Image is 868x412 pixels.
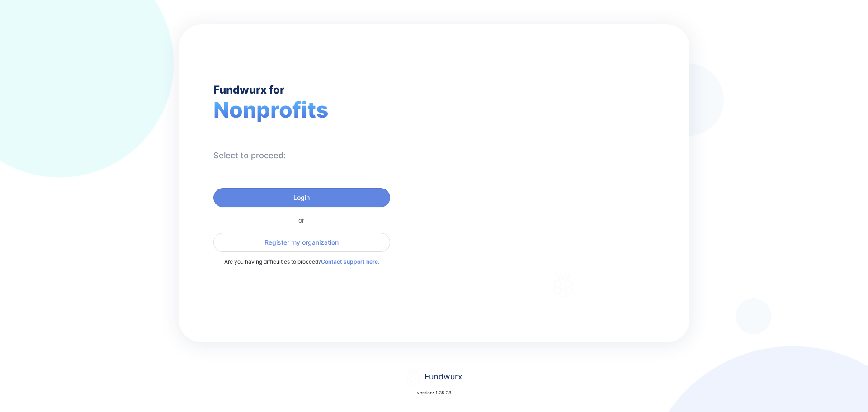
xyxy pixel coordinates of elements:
div: Welcome to [486,144,557,153]
span: Nonprofits [213,96,329,123]
button: Login [213,188,390,207]
span: Register my organization [264,238,339,247]
div: Fundwurx for [213,83,284,96]
span: Login [293,193,310,202]
div: We are committed to helping you advance your mission forward! [486,197,641,222]
div: Select to proceed: [213,150,286,161]
button: Register my organization [213,233,390,252]
p: Are you having difficulties to proceed? [213,257,390,266]
div: Fundwurx [425,370,462,383]
a: Contact support here. [321,258,379,265]
div: Fundwurx [486,156,590,178]
div: or [213,216,390,224]
p: version: 1.35.28 [417,389,451,396]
